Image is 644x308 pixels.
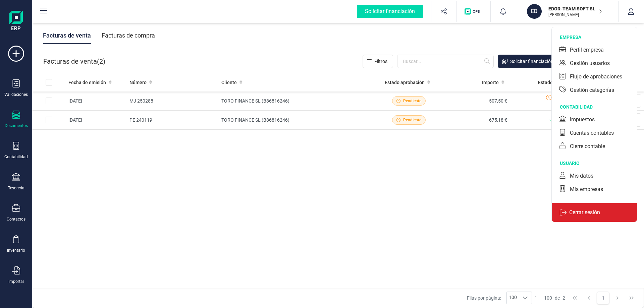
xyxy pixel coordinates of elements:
[569,292,581,304] button: First Page
[68,79,106,86] span: Fecha de emisión
[127,91,219,111] td: MJ 250288
[535,295,537,301] span: 1
[7,217,25,222] div: Contactos
[385,79,425,86] span: Estado aprobación
[219,111,375,130] td: TORO FINANCE SL (B86816246)
[611,292,624,304] button: Next Page
[570,172,593,180] div: Mis datos
[465,8,482,15] img: Logo de OPS
[538,79,566,86] span: Estado cobro
[43,55,105,68] div: Facturas de venta ( )
[374,58,387,65] span: Filtros
[46,98,52,104] div: Row Selected 1767760e-6aef-48bd-8251-d7bbc52b57ff
[498,55,559,68] button: Solicitar financiación
[349,1,431,22] button: Solicitar financiación
[5,123,28,128] div: Documentos
[560,34,637,41] div: empresa
[442,111,510,130] td: 675,18 €
[467,292,532,304] div: Filas por página:
[219,91,375,111] td: TORO FINANCE SL (B86816246)
[560,104,637,110] div: contabilidad
[507,292,519,304] span: 100
[4,154,28,160] div: Contabilidad
[46,79,52,86] div: All items unselected
[597,292,609,304] button: Page 1
[129,79,147,86] span: Número
[560,160,637,167] div: usuario
[127,111,219,130] td: PE 240119
[570,116,595,124] div: Impuestos
[570,129,614,137] div: Cuentas contables
[544,295,552,301] span: 100
[102,27,155,44] div: Facturas de compra
[357,5,423,18] div: Solicitar financiación
[7,248,25,253] div: Inventario
[625,292,638,304] button: Last Page
[9,11,23,32] img: Logo Finanedi
[403,98,421,104] span: Pendiente
[8,185,24,191] div: Tesorería
[442,91,510,111] td: 507,50 €
[570,59,610,67] div: Gestión usuarios
[570,46,604,54] div: Perfil empresa
[570,73,622,81] div: Flujo de aprobaciones
[570,86,614,94] div: Gestión categorías
[570,185,603,193] div: Mis empresas
[461,1,486,22] button: Logo de OPS
[46,117,52,123] div: Row Selected cdce5baa-6775-4349-a940-b3d8c34dc298
[548,5,602,12] p: EDOR-TEAM SOFT SL
[535,295,565,301] div: -
[524,1,610,22] button: EDEDOR-TEAM SOFT SL[PERSON_NAME]
[66,91,127,111] td: [DATE]
[397,55,494,68] input: Buscar...
[583,292,595,304] button: Previous Page
[570,142,605,150] div: Cierre contable
[66,111,127,130] td: [DATE]
[567,208,603,217] p: Cerrar sesión
[482,79,499,86] span: Importe
[43,27,91,44] div: Facturas de venta
[562,295,565,301] span: 2
[510,58,553,65] span: Solicitar financiación
[99,57,103,66] span: 2
[527,4,542,19] div: ED
[4,92,28,97] div: Validaciones
[555,295,560,301] span: de
[221,79,237,86] span: Cliente
[403,117,421,123] span: Pendiente
[363,55,393,68] button: Filtros
[8,279,24,284] div: Importar
[548,12,602,17] p: [PERSON_NAME]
